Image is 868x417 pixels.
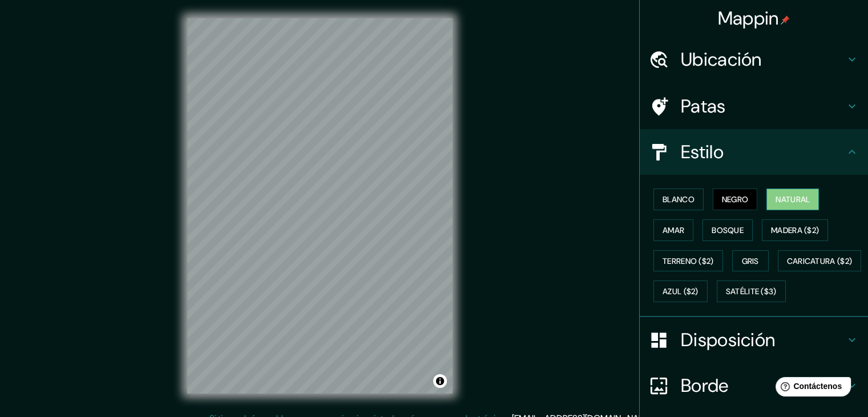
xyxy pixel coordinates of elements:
div: Disposición [640,317,868,363]
font: Estilo [681,140,724,164]
font: Amar [663,225,684,235]
font: Negro [722,194,749,205]
font: Borde [681,374,729,398]
font: Terreno ($2) [663,256,714,266]
font: Mappin [718,6,779,30]
button: Gris [732,250,769,272]
button: Terreno ($2) [653,250,723,272]
button: Azul ($2) [653,280,708,302]
div: Estilo [640,129,868,175]
img: pin-icon.png [781,15,790,25]
font: Natural [776,194,810,205]
iframe: Lanzador de widgets de ayuda [766,372,855,404]
button: Blanco [653,189,704,210]
button: Caricatura ($2) [778,250,862,272]
button: Satélite ($3) [717,280,786,302]
button: Amar [653,219,693,241]
font: Satélite ($3) [726,287,777,297]
font: Ubicación [681,47,762,71]
div: Borde [640,363,868,408]
button: Madera ($2) [762,219,828,241]
canvas: Mapa [187,18,453,394]
button: Activar o desactivar atribución [433,374,447,388]
font: Azul ($2) [663,287,699,297]
font: Bosque [712,225,744,235]
div: Ubicación [640,37,868,82]
font: Blanco [663,194,695,205]
font: Madera ($2) [771,225,819,235]
font: Disposición [681,328,775,352]
font: Caricatura ($2) [787,256,853,266]
font: Patas [681,94,726,118]
font: Gris [742,256,759,266]
button: Natural [766,189,819,210]
button: Bosque [703,219,753,241]
div: Patas [640,83,868,129]
button: Negro [713,189,758,210]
